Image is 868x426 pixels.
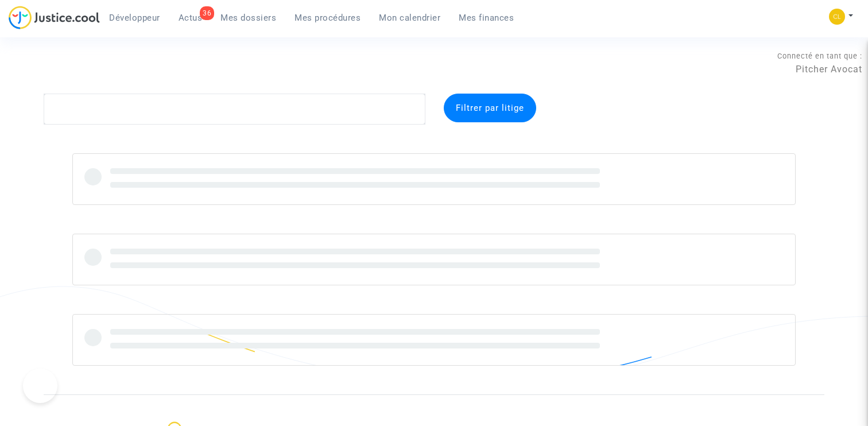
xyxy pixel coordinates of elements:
span: Actus [179,13,203,23]
span: Connecté en tant que : [777,52,862,60]
span: Filtrer par litige [456,103,524,113]
img: jc-logo.svg [9,6,100,29]
span: Développeur [109,13,160,23]
span: Mes finances [459,13,514,23]
a: Mes procédures [285,9,370,26]
img: f0b917ab549025eb3af43f3c4438ad5d [829,9,845,25]
iframe: Help Scout Beacon - Open [23,369,57,403]
a: Mes finances [449,9,523,26]
a: Développeur [100,9,169,26]
span: Mon calendrier [379,13,440,23]
a: Mes dossiers [211,9,285,26]
span: Mes dossiers [220,13,276,23]
a: 36Actus [169,9,212,26]
div: 36 [200,6,214,20]
span: Mes procédures [294,13,361,23]
a: Mon calendrier [370,9,449,26]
